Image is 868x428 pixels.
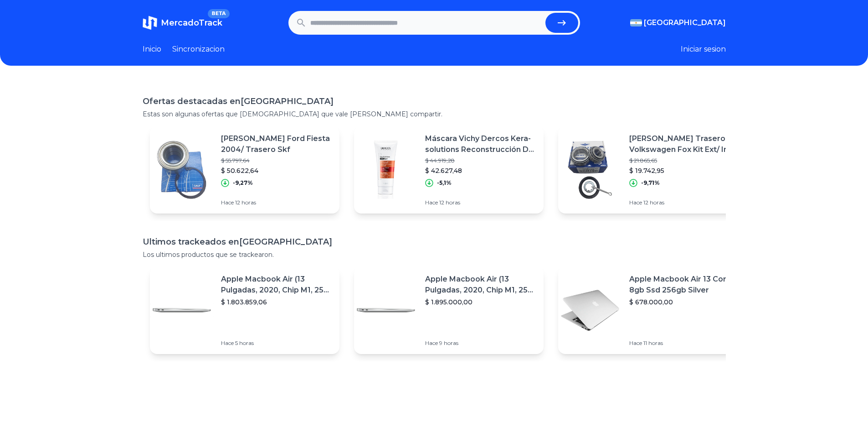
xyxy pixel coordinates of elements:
[558,266,748,354] a: Featured imageApple Macbook Air 13 Core I5 8gb Ssd 256gb Silver$ 678.000,00Hace 11 horas
[425,199,536,206] p: Hace 12 horas
[221,298,332,307] p: $ 1.803.859,06
[437,179,452,187] p: -5,1%
[629,298,740,307] p: $ 678.000,00
[172,44,225,55] a: Sincronizacion
[143,235,726,248] h1: Ultimos trackeados en [GEOGRAPHIC_DATA]
[425,166,536,175] p: $ 42.627,48
[558,278,622,342] img: Featured image
[161,18,222,28] span: MercadoTrack
[143,250,726,259] p: Los ultimos productos que se trackearon.
[143,44,161,55] a: Inicio
[143,16,222,30] a: MercadoTrackBETA
[150,126,339,214] a: Featured image[PERSON_NAME] Ford Fiesta 2004/ Trasero Skf$ 55.797,64$ 50.622,64-9,27%Hace 12 horas
[221,199,332,206] p: Hace 12 horas
[629,339,740,347] p: Hace 11 horas
[208,9,229,18] span: BETA
[354,278,418,342] img: Featured image
[221,166,332,175] p: $ 50.622,64
[558,126,748,214] a: Featured image[PERSON_NAME] Trasero Volkswagen Fox Kit Ext/ Int Cilbrake$ 21.865,65$ 19.742,95-9,...
[221,274,332,296] p: Apple Macbook Air (13 Pulgadas, 2020, Chip M1, 256 Gb De Ssd, 8 Gb De Ram) - Plata
[150,266,339,354] a: Featured imageApple Macbook Air (13 Pulgadas, 2020, Chip M1, 256 Gb De Ssd, 8 Gb De Ram) - Plata$...
[629,274,740,296] p: Apple Macbook Air 13 Core I5 8gb Ssd 256gb Silver
[221,339,332,347] p: Hace 5 horas
[425,274,536,296] p: Apple Macbook Air (13 Pulgadas, 2020, Chip M1, 256 Gb De Ssd, 8 Gb De Ram) - Plata
[629,157,740,164] p: $ 21.865,65
[233,179,253,187] p: -9,27%
[143,110,726,119] p: Estas son algunas ofertas que [DEMOGRAPHIC_DATA] que vale [PERSON_NAME] compartir.
[425,157,536,164] p: $ 44.919,28
[644,17,726,28] span: [GEOGRAPHIC_DATA]
[143,95,726,108] h1: Ofertas destacadas en [GEOGRAPHIC_DATA]
[425,339,536,347] p: Hace 9 horas
[143,16,157,30] img: MercadoTrack
[629,166,740,175] p: $ 19.742,95
[425,133,536,155] p: Máscara Vichy Dercos Kera-solutions Reconstrucción De 200ml 200g
[221,133,332,155] p: [PERSON_NAME] Ford Fiesta 2004/ Trasero Skf
[354,266,544,354] a: Featured imageApple Macbook Air (13 Pulgadas, 2020, Chip M1, 256 Gb De Ssd, 8 Gb De Ram) - Plata$...
[354,126,544,214] a: Featured imageMáscara Vichy Dercos Kera-solutions Reconstrucción De 200ml 200g$ 44.919,28$ 42.627...
[558,138,622,202] img: Featured image
[150,138,214,202] img: Featured image
[150,278,214,342] img: Featured image
[630,17,726,28] button: [GEOGRAPHIC_DATA]
[221,157,332,164] p: $ 55.797,64
[629,199,740,206] p: Hace 12 horas
[354,138,418,202] img: Featured image
[630,19,642,26] img: Argentina
[629,133,740,155] p: [PERSON_NAME] Trasero Volkswagen Fox Kit Ext/ Int Cilbrake
[425,298,536,307] p: $ 1.895.000,00
[681,44,726,55] button: Iniciar sesion
[641,179,660,187] p: -9,71%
